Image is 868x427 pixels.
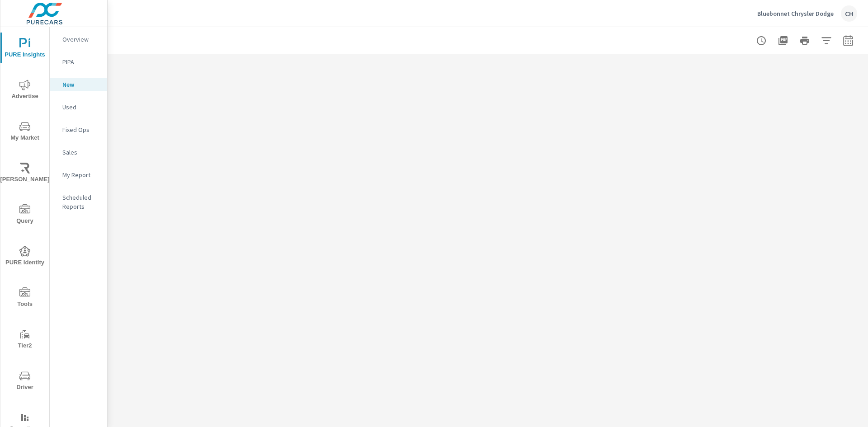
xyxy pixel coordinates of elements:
[122,82,164,92] h5: New Sales
[50,168,107,182] div: My Report
[50,33,107,46] div: Overview
[3,371,47,393] span: Driver
[303,78,314,89] span: Number of vehicles sold by the dealership over the selected date range. [Source: This data is sou...
[757,9,834,18] p: Bluebonnet Chrysler Dodge
[50,145,107,159] div: Sales
[62,57,100,66] p: PIPA
[318,76,332,91] span: Save this to your personalized report
[122,92,159,103] p: Last 30 days
[3,204,47,226] span: Query
[3,121,47,143] span: My Market
[62,193,100,211] p: Scheduled Reports
[796,32,814,50] button: Print Report
[3,163,47,185] span: [PERSON_NAME]
[3,80,47,102] span: Advertise
[62,125,100,134] p: Fixed Ops
[839,32,857,50] button: Select Date Range
[62,35,100,44] p: Overview
[3,287,47,310] span: Tools
[3,329,47,351] span: Tier2
[62,103,100,112] p: Used
[774,32,792,50] button: "Export Report to PDF"
[62,80,100,89] p: New
[285,76,300,91] button: Make Fullscreen
[50,100,107,114] div: Used
[3,246,47,268] span: PURE Identity
[336,76,350,91] a: See more details in report
[50,78,107,91] div: New
[50,191,107,213] div: Scheduled Reports
[50,55,107,69] div: PIPA
[3,38,47,60] span: PURE Insights
[62,148,100,157] p: Sales
[50,123,107,136] div: Fixed Ops
[841,5,857,22] div: CH
[817,32,835,50] button: Apply Filters
[62,170,100,179] p: My Report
